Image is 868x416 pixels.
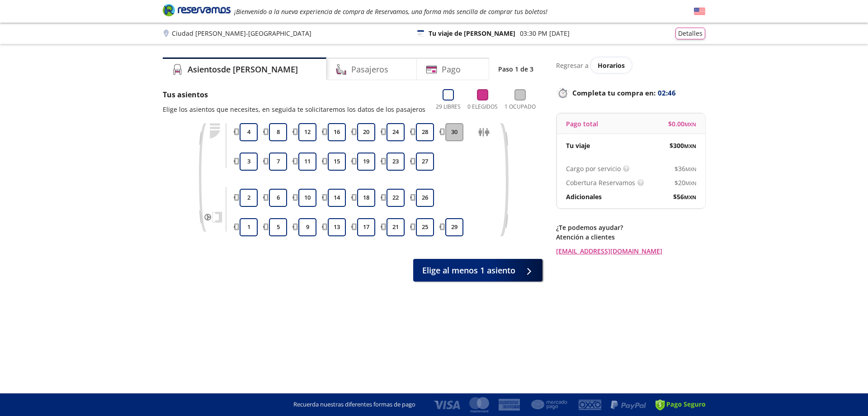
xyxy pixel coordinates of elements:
em: ¡Bienvenido a la nueva experiencia de compra de Reservamos, una forma más sencilla de comprar tus... [234,7,547,16]
button: 18 [357,189,375,207]
button: 22 [387,189,405,207]
p: Recuerda nuestras diferentes formas de pago [293,400,415,409]
p: Adicionales [566,192,602,201]
p: Ciudad [PERSON_NAME] - [GEOGRAPHIC_DATA] [172,29,311,38]
button: 2 [240,189,258,207]
p: 0 Elegidos [467,103,498,111]
button: 28 [416,123,434,141]
button: 26 [416,189,434,207]
span: Elige al menos 1 asiento [422,264,515,277]
span: Horarios [598,61,625,70]
span: $ 0.00 [668,119,696,129]
p: Completa tu compra en : [556,86,705,99]
button: Detalles [675,28,705,39]
p: Paso 1 de 3 [498,64,533,74]
h4: Pago [442,63,461,76]
p: 29 Libres [436,103,461,111]
h4: Asientos de [PERSON_NAME] [188,63,298,76]
div: Regresar a ver horarios [556,57,705,73]
button: 6 [269,189,287,207]
button: 3 [240,153,258,171]
button: 24 [387,123,405,141]
button: 9 [298,218,316,236]
small: MXN [685,180,696,186]
small: MXN [685,166,696,172]
span: 02:46 [658,88,676,98]
p: Tu viaje [566,141,590,150]
span: $ 56 [673,192,696,201]
button: 13 [328,218,346,236]
small: MXN [684,194,696,201]
p: Cobertura Reservamos [566,178,635,187]
span: $ 300 [670,141,696,150]
button: 1 [240,218,258,236]
button: 11 [298,153,316,171]
button: 5 [269,218,287,236]
a: Brand Logo [163,3,231,19]
p: Elige los asientos que necesites, en seguida te solicitaremos los datos de los pasajeros [163,105,425,114]
button: 27 [416,153,434,171]
button: 8 [269,123,287,141]
button: 19 [357,153,375,171]
a: [EMAIL_ADDRESS][DOMAIN_NAME] [556,246,705,256]
small: MXN [684,143,696,149]
span: $ 20 [675,178,696,187]
button: 15 [328,153,346,171]
i: Brand Logo [163,3,231,17]
button: 21 [387,218,405,236]
button: Elige al menos 1 asiento [413,259,542,282]
button: 30 [445,123,463,141]
button: 16 [328,123,346,141]
p: 03:30 PM [DATE] [520,29,570,38]
p: Pago total [566,119,598,129]
button: 14 [328,189,346,207]
p: 1 Ocupado [505,103,536,111]
button: 29 [445,218,463,236]
p: Atención a clientes [556,232,705,242]
button: 23 [387,153,405,171]
button: 7 [269,153,287,171]
h4: Pasajeros [351,63,388,76]
p: Cargo por servicio [566,164,621,173]
button: 25 [416,218,434,236]
button: 4 [240,123,258,141]
p: Tu viaje de [PERSON_NAME] [429,29,515,38]
button: 10 [298,189,316,207]
button: 20 [357,123,375,141]
button: 12 [298,123,316,141]
p: ¿Te podemos ayudar? [556,223,705,232]
button: 17 [357,218,375,236]
small: MXN [684,121,696,128]
p: Regresar a [556,61,589,70]
button: English [694,6,705,17]
p: Tus asientos [163,89,425,100]
span: $ 36 [675,164,696,173]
